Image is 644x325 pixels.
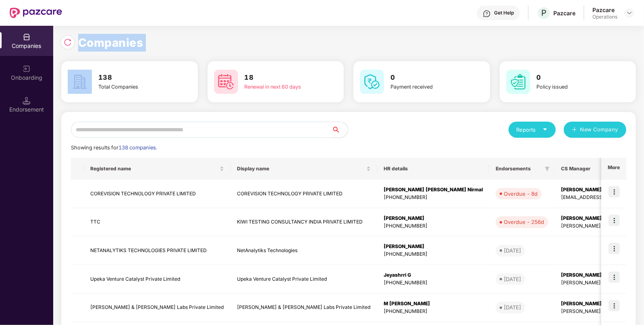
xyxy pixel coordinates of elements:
[214,70,238,94] img: svg+xml;base64,PHN2ZyB4bWxucz0iaHR0cDovL3d3dy53My5vcmcvMjAwMC9zdmciIHdpZHRoPSI2MCIgaGVpZ2h0PSI2MC...
[90,166,218,172] span: Registered name
[84,294,231,322] td: [PERSON_NAME] & [PERSON_NAME] Labs Private Limited
[580,126,619,134] span: New Company
[237,166,365,172] span: Display name
[537,83,606,91] div: Policy issued
[245,83,314,91] div: Renewal in next 60 days
[543,164,551,174] span: filter
[331,122,348,138] button: search
[231,208,377,237] td: KIWI TESTING CONSULTANCY INDIA PRIVATE LIMITED
[98,72,168,83] h3: 138
[84,265,231,294] td: Upeka Venture Catalyst Private Limited
[384,222,483,230] div: [PHONE_NUMBER]
[391,72,460,83] h3: 0
[517,126,548,134] div: Reports
[23,97,31,105] img: svg+xml;base64,PHN2ZyB3aWR0aD0iMTQuNSIgaGVpZ2h0PSIxNC41IiB2aWV3Qm94PSIwIDAgMTYgMTYiIGZpbGw9Im5vbm...
[601,158,626,180] th: More
[384,186,483,194] div: [PERSON_NAME] [PERSON_NAME] Nirmal
[504,190,538,198] div: Overdue - 8d
[609,300,620,311] img: icon
[384,271,483,279] div: Jeyashrri G
[231,265,377,294] td: Upeka Venture Catalyst Private Limited
[377,158,489,180] th: HR details
[384,300,483,308] div: M [PERSON_NAME]
[331,126,348,133] span: search
[231,294,377,322] td: [PERSON_NAME] & [PERSON_NAME] Labs Private Limited
[391,83,460,91] div: Payment received
[504,246,521,255] div: [DATE]
[609,271,620,283] img: icon
[609,243,620,254] img: icon
[609,215,620,226] img: icon
[118,145,157,151] span: 138 companies.
[231,180,377,208] td: COREVISION TECHNOLOGY PRIVATE LIMITED
[231,158,377,180] th: Display name
[483,10,491,18] img: svg+xml;base64,PHN2ZyBpZD0iSGVscC0zMngzMiIgeG1sbnM9Imh0dHA6Ly93d3cudzMub3JnLzIwMDAvc3ZnIiB3aWR0aD...
[84,236,231,265] td: NETANALYTIKS TECHNOLOGIES PRIVATE LIMITED
[245,72,314,83] h3: 18
[71,145,157,151] span: Showing results for
[84,180,231,208] td: COREVISION TECHNOLOGY PRIVATE LIMITED
[68,70,92,94] img: svg+xml;base64,PHN2ZyB4bWxucz0iaHR0cDovL3d3dy53My5vcmcvMjAwMC9zdmciIHdpZHRoPSI2MCIgaGVpZ2h0PSI2MC...
[545,166,550,171] span: filter
[84,208,231,237] td: TTC
[231,236,377,265] td: NetAnalytiks Technologies
[564,122,626,138] button: plusNew Company
[78,34,143,52] h1: Companies
[23,33,31,41] img: svg+xml;base64,PHN2ZyBpZD0iQ29tcGFuaWVzIiB4bWxucz0iaHR0cDovL3d3dy53My5vcmcvMjAwMC9zdmciIHdpZHRoPS...
[384,194,483,201] div: [PHONE_NUMBER]
[384,243,483,250] div: [PERSON_NAME]
[572,127,577,133] span: plus
[592,14,617,20] div: Operations
[10,8,62,18] img: New Pazcare Logo
[504,303,521,311] div: [DATE]
[64,38,72,46] img: svg+xml;base64,PHN2ZyBpZD0iUmVsb2FkLTMyeDMyIiB4bWxucz0iaHR0cDovL3d3dy53My5vcmcvMjAwMC9zdmciIHdpZH...
[506,70,530,94] img: svg+xml;base64,PHN2ZyB4bWxucz0iaHR0cDovL3d3dy53My5vcmcvMjAwMC9zdmciIHdpZHRoPSI2MCIgaGVpZ2h0PSI2MC...
[553,9,575,17] div: Pazcare
[360,70,384,94] img: svg+xml;base64,PHN2ZyB4bWxucz0iaHR0cDovL3d3dy53My5vcmcvMjAwMC9zdmciIHdpZHRoPSI2MCIgaGVpZ2h0PSI2MC...
[541,8,546,18] span: P
[496,166,542,172] span: Endorsements
[384,250,483,258] div: [PHONE_NUMBER]
[537,72,606,83] h3: 0
[626,10,633,16] img: svg+xml;base64,PHN2ZyBpZD0iRHJvcGRvd24tMzJ4MzIiIHhtbG5zPSJodHRwOi8vd3d3LnczLm9yZy8yMDAwL3N2ZyIgd2...
[384,215,483,222] div: [PERSON_NAME]
[23,65,31,73] img: svg+xml;base64,PHN2ZyB3aWR0aD0iMjAiIGhlaWdodD0iMjAiIHZpZXdCb3g9IjAgMCAyMCAyMCIgZmlsbD0ibm9uZSIgeG...
[542,127,548,132] span: caret-down
[592,6,617,14] div: Pazcare
[504,275,521,283] div: [DATE]
[84,158,231,180] th: Registered name
[494,10,514,16] div: Get Help
[98,83,168,91] div: Total Companies
[504,218,544,226] div: Overdue - 256d
[384,279,483,287] div: [PHONE_NUMBER]
[384,308,483,315] div: [PHONE_NUMBER]
[609,186,620,197] img: icon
